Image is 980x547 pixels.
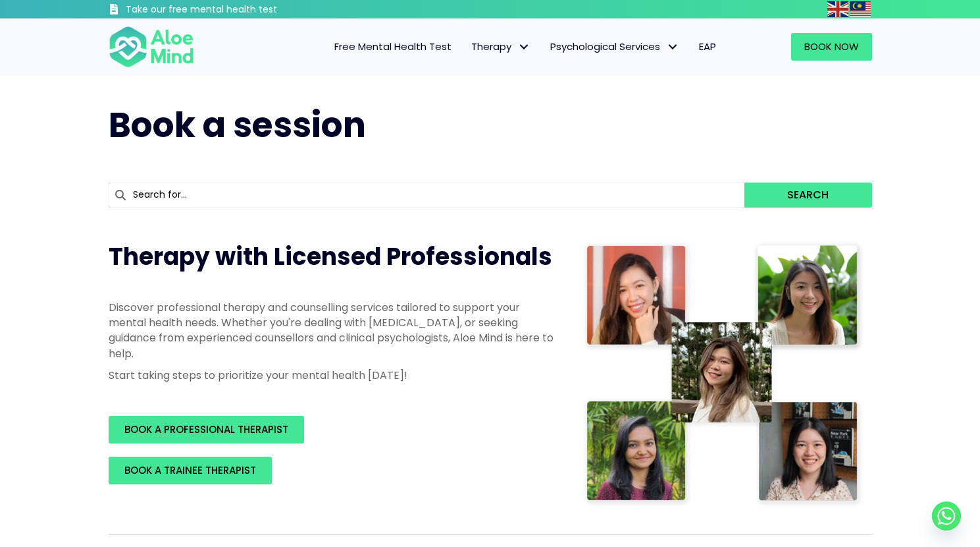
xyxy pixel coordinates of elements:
[804,40,859,53] span: Book Now
[109,183,745,208] input: Search for...
[109,457,272,484] a: BOOK A TRAINEE THERAPIST
[126,3,348,16] h3: Take our free mental health test
[744,183,871,208] button: Search
[124,463,256,477] span: BOOK A TRAINEE THERAPIST
[827,1,848,17] img: en
[461,33,540,61] a: TherapyTherapy: submenu
[109,240,552,273] span: Therapy with Licensed Professionals
[471,40,530,53] span: Therapy
[109,300,556,361] p: Discover professional therapy and counselling services tailored to support your mental health nee...
[699,40,716,53] span: EAP
[109,416,304,444] a: BOOK A PROFESSIONAL THERAPIST
[109,101,366,149] span: Book a session
[550,40,679,53] span: Psychological Services
[932,502,961,531] a: Whatsapp
[334,40,451,53] span: Free Mental Health Test
[124,422,288,436] span: BOOK A PROFESSIONAL THERAPIST
[109,25,194,69] img: Aloe mind Logo
[515,38,534,57] span: Therapy: submenu
[827,1,850,16] a: English
[540,33,689,61] a: Psychological ServicesPsychological Services: submenu
[324,33,461,61] a: Free Mental Health Test
[109,368,556,383] p: Start taking steps to prioritize your mental health [DATE]!
[663,38,683,57] span: Psychological Services: submenu
[689,33,726,61] a: EAP
[582,241,864,508] img: Therapist collage
[791,33,872,61] a: Book Now
[850,1,871,17] img: ms
[109,3,348,18] a: Take our free mental health test
[211,33,726,61] nav: Menu
[850,1,872,16] a: Malay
